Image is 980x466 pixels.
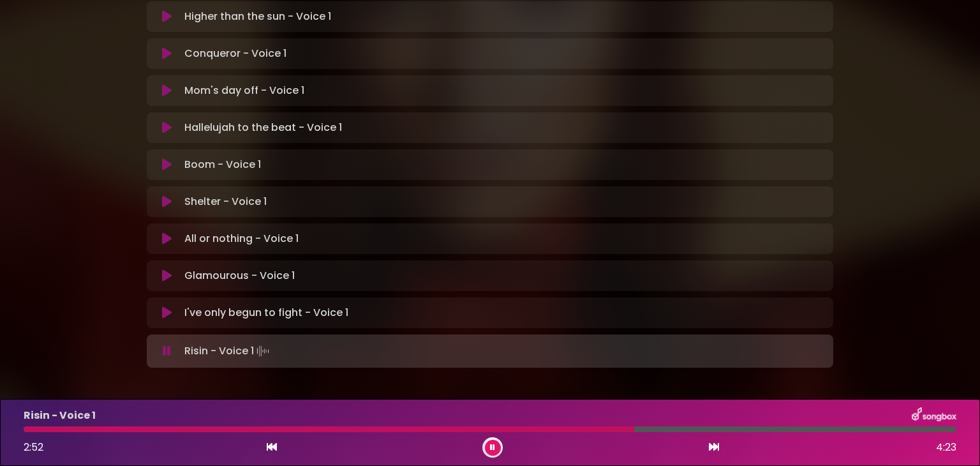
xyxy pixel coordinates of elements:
p: Risin - Voice 1 [24,408,96,423]
img: waveform4.gif [254,342,272,360]
img: songbox-logo-white.png [912,407,956,424]
p: Mom's day off - Voice 1 [184,83,304,98]
p: Conqueror - Voice 1 [184,46,286,61]
p: All or nothing - Voice 1 [184,231,299,246]
p: Hallelujah to the beat - Voice 1 [184,120,342,135]
p: Risin - Voice 1 [184,342,272,360]
p: Shelter - Voice 1 [184,194,267,209]
p: Boom - Voice 1 [184,157,261,172]
p: Glamourous - Voice 1 [184,268,295,283]
p: Higher than the sun - Voice 1 [184,9,331,24]
p: I've only begun to fight - Voice 1 [184,305,348,320]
